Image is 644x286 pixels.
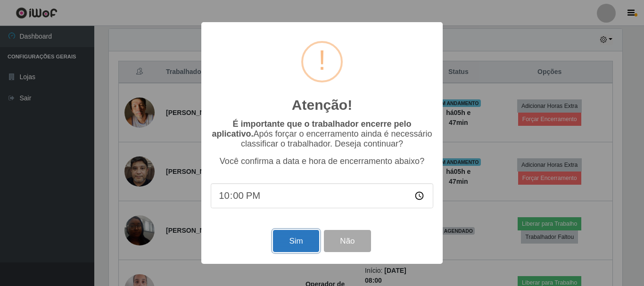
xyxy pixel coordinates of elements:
[211,119,433,149] p: Após forçar o encerramento ainda é necessário classificar o trabalhador. Deseja continuar?
[324,230,371,252] button: Não
[211,156,433,166] p: Você confirma a data e hora de encerramento abaixo?
[273,230,319,252] button: Sim
[292,97,352,114] h2: Atenção!
[212,119,411,139] b: É importante que o trabalhador encerre pelo aplicativo.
